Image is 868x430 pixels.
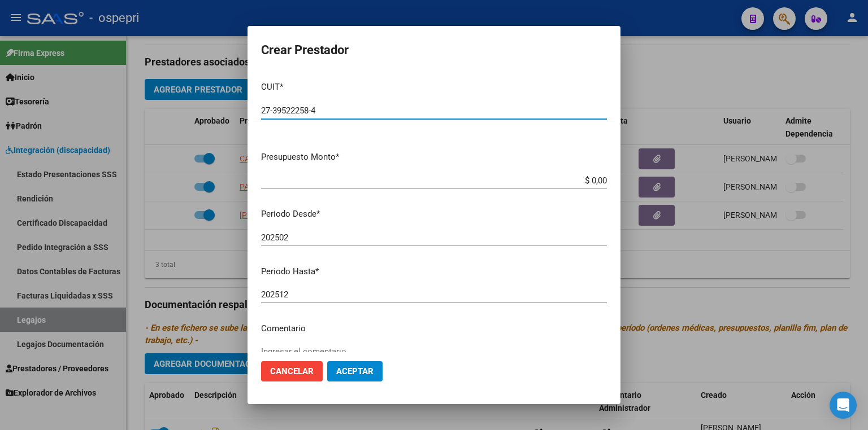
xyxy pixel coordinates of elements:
p: Comentario [261,322,607,335]
p: Periodo Hasta [261,265,607,278]
h2: Crear Prestador [261,40,607,61]
button: Aceptar [327,361,383,381]
div: Open Intercom Messenger [830,392,857,419]
button: Cancelar [261,361,323,381]
p: Periodo Desde [261,208,607,221]
span: Aceptar [336,366,374,376]
span: Cancelar [270,366,314,376]
p: CUIT [261,81,607,94]
p: Presupuesto Monto [261,151,607,164]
